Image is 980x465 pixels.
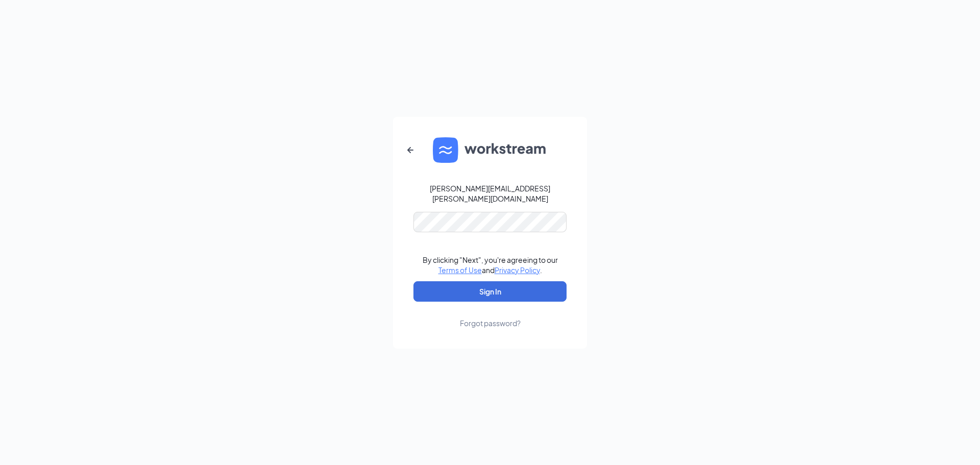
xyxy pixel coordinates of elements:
div: [PERSON_NAME][EMAIL_ADDRESS][PERSON_NAME][DOMAIN_NAME] [413,183,567,204]
button: Sign In [413,281,567,302]
a: Forgot password? [460,302,521,328]
div: By clicking "Next", you're agreeing to our and . [423,255,558,275]
button: ArrowLeftNew [398,138,423,162]
svg: ArrowLeftNew [404,144,416,156]
a: Terms of Use [438,265,482,275]
img: WS logo and Workstream text [433,137,547,163]
a: Privacy Policy [495,265,540,275]
div: Forgot password? [460,318,521,328]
